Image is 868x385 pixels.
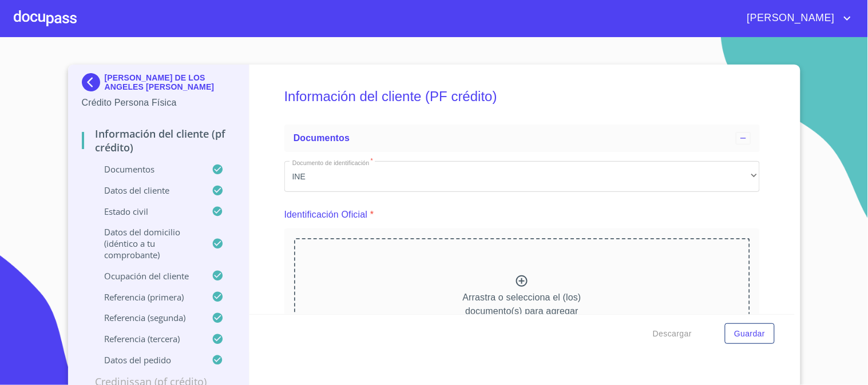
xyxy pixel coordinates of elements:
p: Información del cliente (PF crédito) [82,127,236,154]
button: account of current user [739,9,854,27]
div: [PERSON_NAME] DE LOS ANGELES [PERSON_NAME] [82,73,236,96]
p: Ocupación del Cliente [82,270,212,282]
button: Descargar [648,323,696,344]
p: [PERSON_NAME] DE LOS ANGELES [PERSON_NAME] [105,73,236,91]
p: Estado Civil [82,206,212,217]
p: Arrastra o selecciona el (los) documento(s) para agregar [463,291,581,318]
div: INE [284,161,760,192]
p: Referencia (segunda) [82,312,212,323]
p: Referencia (tercera) [82,333,212,344]
p: Identificación Oficial [284,208,368,222]
h5: Información del cliente (PF crédito) [284,73,760,120]
p: Datos del pedido [82,354,212,366]
p: Datos del domicilio (idéntico a tu comprobante) [82,226,212,260]
button: Guardar [725,323,774,344]
p: Documentos [82,163,212,175]
p: Crédito Persona Física [82,96,236,110]
div: Documentos [284,125,760,152]
p: Datos del cliente [82,185,212,196]
img: Docupass spot blue [82,73,105,91]
span: Descargar [653,327,692,341]
span: Documentos [294,133,350,143]
p: Referencia (primera) [82,291,212,303]
span: [PERSON_NAME] [739,9,841,27]
span: Guardar [734,327,765,341]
